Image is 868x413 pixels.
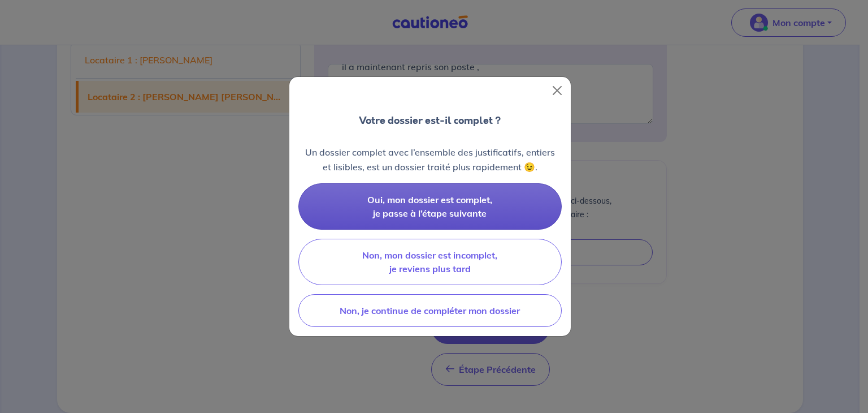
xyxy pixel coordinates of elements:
p: Votre dossier est-il complet ? [359,113,501,128]
span: Non, mon dossier est incomplet, je reviens plus tard [362,249,497,274]
span: Oui, mon dossier est complet, je passe à l’étape suivante [367,194,492,219]
button: Non, je continue de compléter mon dossier [298,294,562,327]
button: Non, mon dossier est incomplet, je reviens plus tard [298,239,562,285]
button: Oui, mon dossier est complet, je passe à l’étape suivante [298,183,562,230]
span: Non, je continue de compléter mon dossier [340,305,520,316]
p: Un dossier complet avec l’ensemble des justificatifs, entiers et lisibles, est un dossier traité ... [298,145,562,174]
button: Close [548,81,566,100]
